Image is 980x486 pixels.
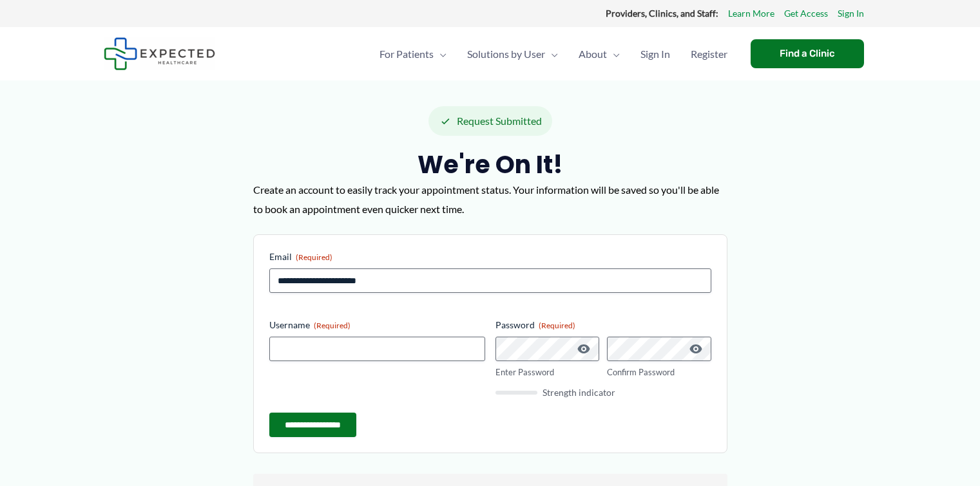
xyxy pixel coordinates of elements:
[680,32,738,77] a: Register
[428,106,552,136] div: Request Submitted
[253,180,727,218] p: Create an account to easily track your appointment status. Your information will be saved so you'...
[606,8,718,19] strong: Providers, Clinics, and Staff:
[607,32,620,77] span: Menu Toggle
[579,32,607,77] span: About
[640,32,670,77] span: Sign In
[369,32,738,77] nav: Primary Site Navigation
[434,32,447,77] span: Menu Toggle
[380,32,434,77] span: For Patients
[688,341,704,357] button: Show Password
[545,32,558,77] span: Menu Toggle
[457,32,568,77] a: Solutions by UserMenu Toggle
[269,250,711,263] label: Email
[495,366,600,379] label: Enter Password
[607,366,711,379] label: Confirm Password
[314,321,351,330] span: (Required)
[691,32,727,77] span: Register
[751,39,864,68] a: Find a Clinic
[495,388,711,397] div: Strength indicator
[253,149,727,180] h2: We're on it!
[576,341,591,357] button: Show Password
[539,321,575,330] span: (Required)
[104,37,215,70] img: Expected Healthcare Logo - side, dark font, small
[269,319,485,332] label: Username
[296,252,332,262] span: (Required)
[838,5,864,22] a: Sign In
[630,32,680,77] a: Sign In
[728,5,774,22] a: Learn More
[495,319,575,332] legend: Password
[467,32,545,77] span: Solutions by User
[784,5,828,22] a: Get Access
[568,32,630,77] a: AboutMenu Toggle
[369,32,457,77] a: For PatientsMenu Toggle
